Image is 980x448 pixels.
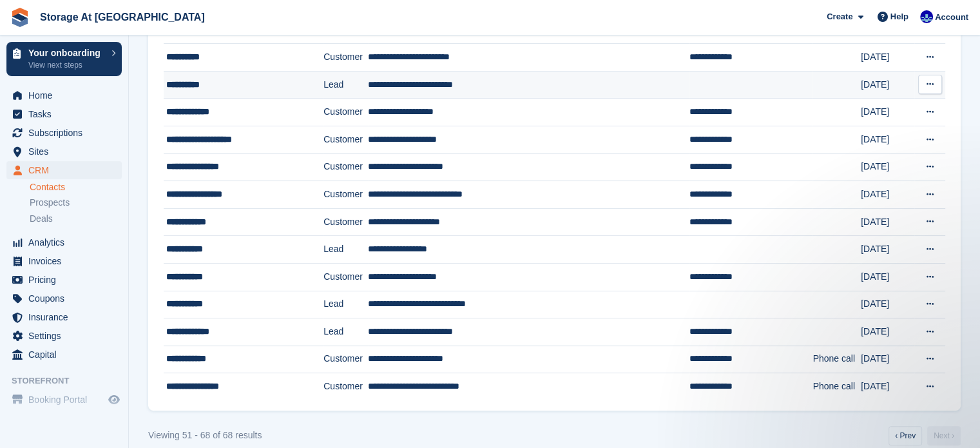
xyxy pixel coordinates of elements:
td: Phone call [812,346,860,373]
span: Coupons [28,289,106,307]
span: Subscriptions [28,124,106,142]
a: menu [6,391,122,409]
td: [DATE] [861,126,914,153]
td: [DATE] [861,346,914,373]
td: Customer [323,44,368,72]
td: Phone call [812,373,860,400]
td: Lead [323,236,368,264]
a: menu [6,252,122,270]
a: menu [6,233,122,251]
img: stora-icon-8386f47178a22dfd0bd8f6a31ec36ba5ce8667c1dd55bd0f319d3a0aa187defe.svg [10,8,30,27]
span: Home [28,86,106,104]
p: View next steps [28,59,105,71]
span: Prospects [30,197,70,209]
td: Customer [323,208,368,236]
span: Booking Portal [28,391,106,409]
a: Preview store [106,392,122,407]
td: Customer [323,126,368,153]
td: [DATE] [861,44,914,72]
a: Contacts [30,181,122,193]
a: menu [6,289,122,307]
td: Customer [323,153,368,181]
td: [DATE] [861,373,914,400]
td: [DATE] [861,236,914,264]
a: Deals [30,212,122,226]
td: Customer [323,346,368,373]
span: Storefront [12,375,128,387]
div: Viewing 51 - 68 of 68 results [148,429,262,442]
td: [DATE] [861,71,914,99]
nav: Pages [886,426,963,445]
td: Customer [323,99,368,126]
span: CRM [28,161,106,179]
td: Lead [323,71,368,99]
a: menu [6,86,122,104]
span: Pricing [28,271,106,289]
td: Customer [323,373,368,400]
span: Help [890,10,908,23]
span: Create [827,10,852,23]
a: menu [6,308,122,326]
span: Invoices [28,252,106,270]
a: menu [6,327,122,345]
td: Lead [323,318,368,346]
td: [DATE] [861,208,914,236]
td: [DATE] [861,181,914,209]
td: [DATE] [861,318,914,346]
a: menu [6,161,122,179]
td: Customer [323,263,368,291]
a: Storage At [GEOGRAPHIC_DATA] [35,6,210,28]
a: menu [6,271,122,289]
td: [DATE] [861,263,914,291]
td: Customer [323,181,368,209]
td: [DATE] [861,153,914,181]
span: Sites [28,142,106,161]
img: Seb Santiago [920,10,933,23]
a: Prospects [30,196,122,209]
a: Next [927,426,961,445]
span: Account [935,11,968,24]
span: Tasks [28,105,106,123]
span: Insurance [28,308,106,326]
span: Analytics [28,233,106,251]
a: menu [6,142,122,161]
a: Your onboarding View next steps [6,42,122,76]
a: menu [6,346,122,364]
span: Capital [28,346,106,364]
a: menu [6,124,122,142]
span: Deals [30,213,53,225]
td: Lead [323,291,368,318]
td: [DATE] [861,99,914,126]
p: Your onboarding [28,48,105,57]
span: Settings [28,327,106,345]
a: Previous [889,426,922,445]
td: [DATE] [861,291,914,318]
a: menu [6,105,122,123]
